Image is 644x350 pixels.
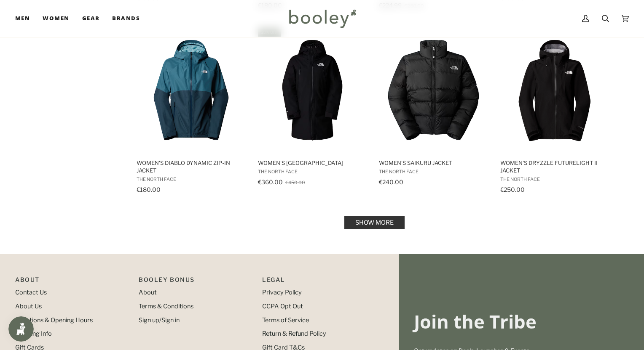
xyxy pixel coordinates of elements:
[379,159,488,167] span: Women's Saikuru Jacket
[15,316,93,324] a: Locations & Opening Hours
[139,316,180,324] a: Sign up/Sign in
[15,14,30,23] span: Men
[137,219,612,226] div: Pagination
[15,275,130,288] p: Pipeline_Footer Main
[262,302,303,310] a: CCPA Opt Out
[262,316,309,324] a: Terms of Service
[258,159,367,167] span: Women's [GEOGRAPHIC_DATA]
[139,289,157,296] a: About
[379,169,488,175] span: The North Face
[262,275,377,288] p: Pipeline_Footer Sub
[139,275,254,288] p: Booley Bonus
[378,34,489,146] img: The North Face Women's Saikuru Jacket TNF Black / Asphalt Grey - Booley Galway
[500,186,525,193] span: €250.00
[262,330,326,337] a: Return & Refund Policy
[500,159,609,174] span: Women's Dryzzle FutureLight II Jacket
[137,176,246,182] span: The North Face
[379,178,403,186] span: €240.00
[43,14,69,23] span: Women
[499,34,611,146] img: The North Face Women's Dryzzle FutureLight II Jacket TNF Black - Booley Galway
[378,27,489,196] a: Women's Saikuru Jacket
[82,14,100,23] span: Gear
[258,178,283,186] span: €360.00
[500,176,609,182] span: The North Face
[15,302,42,310] a: About Us
[137,186,161,193] span: €180.00
[112,14,140,23] span: Brands
[499,27,611,196] a: Women's Dryzzle FutureLight II Jacket
[15,289,47,296] a: Contact Us
[135,27,247,196] a: Women's Diablo Dynamic Zip-in Jacket
[344,216,405,229] a: Show more
[414,310,629,333] h3: Join the Tribe
[257,27,368,196] a: Women's Mountain Range Down Parka
[139,302,193,310] a: Terms & Conditions
[262,289,302,296] a: Privacy Policy
[135,34,247,146] img: The North Face Women's Diablo Dynamic Zip-in Jacket Space / Deep Cypress - Booley Galway
[8,316,34,342] iframe: Button to open loyalty program pop-up
[285,6,359,31] img: Booley
[285,180,305,186] span: €450.00
[258,169,367,175] span: The North Face
[137,159,246,174] span: Women's Diablo Dynamic Zip-in Jacket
